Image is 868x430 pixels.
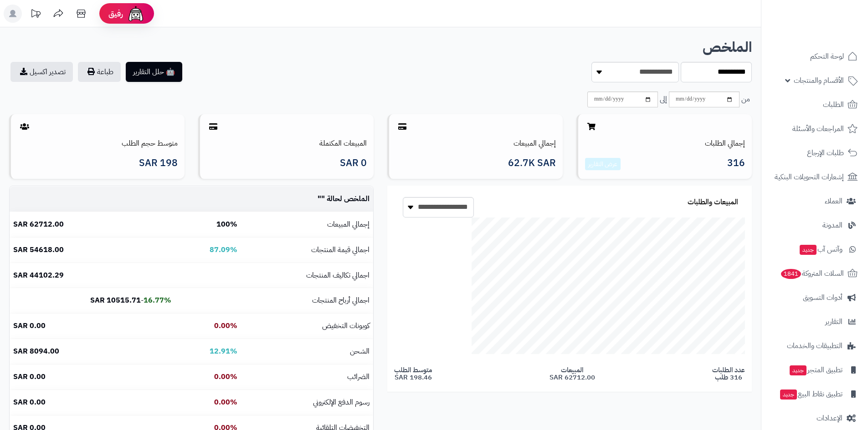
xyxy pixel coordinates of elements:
[822,219,842,232] span: المدونة
[790,365,806,375] span: جديد
[767,407,863,429] a: الإعدادات
[767,359,863,381] a: تطبيق المتجرجديد
[340,158,367,168] span: 0 SAR
[514,138,556,149] a: إجمالي المبيعات
[394,366,432,381] span: متوسط الطلب 198.46 SAR
[241,263,373,288] td: اجمالي تكاليف المنتجات
[588,159,617,169] a: عرض التقارير
[825,315,842,328] span: التقارير
[210,346,237,357] b: 12.91%
[767,287,863,309] a: أدوات التسويق
[13,320,46,331] b: 0.00 SAR
[767,383,863,405] a: تطبيق نقاط البيعجديد
[13,371,46,382] b: 0.00 SAR
[794,74,844,87] span: الأقسام والمنتجات
[823,98,844,111] span: الطلبات
[803,291,842,304] span: أدوات التسويق
[508,158,556,168] span: 62.7K SAR
[241,187,373,212] td: الملخص لحالة " "
[660,94,667,105] span: إلى
[144,295,171,306] b: 16.77%
[775,171,844,183] span: إشعارات التحويلات البنكية
[13,346,59,357] b: 8094.00 SAR
[90,295,141,306] b: 10515.71 SAR
[767,214,863,236] a: المدونة
[781,269,801,279] span: 1841
[705,138,745,149] a: إجمالي الطلبات
[800,245,817,255] span: جديد
[767,166,863,188] a: إشعارات التحويلات البنكية
[214,397,237,408] b: 0.00%
[767,263,863,284] a: السلات المتروكة1841
[13,270,64,281] b: 44102.29 SAR
[108,8,123,19] span: رفيق
[817,412,842,425] span: الإعدادات
[550,366,595,381] span: المبيعات 62712.00 SAR
[241,390,373,415] td: رسوم الدفع الإلكتروني
[127,5,145,23] img: ai-face.png
[78,62,121,82] button: طباعة
[13,244,64,255] b: 54618.00 SAR
[688,198,738,207] h3: المبيعات والطلبات
[767,238,863,260] a: وآتس آبجديد
[741,94,750,105] span: من
[241,314,373,339] td: كوبونات التخفيض
[24,5,47,25] a: تحديثات المنصة
[241,288,373,313] td: اجمالي أرباح المنتجات
[780,267,844,280] span: السلات المتروكة
[703,36,752,58] b: الملخص
[13,219,64,230] b: 62712.00 SAR
[10,62,73,82] a: تصدير اكسيل
[779,388,842,400] span: تطبيق نقاط البيع
[767,94,863,116] a: الطلبات
[767,118,863,140] a: المراجعات والأسئلة
[210,244,237,255] b: 87.09%
[319,138,367,149] a: المبيعات المكتملة
[712,366,745,381] span: عدد الطلبات 316 طلب
[214,320,237,331] b: 0.00%
[767,142,863,164] a: طلبات الإرجاع
[10,288,175,313] td: -
[214,371,237,382] b: 0.00%
[139,158,178,168] span: 198 SAR
[789,364,842,376] span: تطبيق المتجر
[241,339,373,364] td: الشحن
[810,50,844,63] span: لوحة التحكم
[807,147,844,159] span: طلبات الإرجاع
[780,390,797,400] span: جديد
[767,311,863,333] a: التقارير
[727,158,745,171] span: 316
[241,238,373,263] td: اجمالي قيمة المنتجات
[787,339,842,352] span: التطبيقات والخدمات
[13,397,46,408] b: 0.00 SAR
[216,219,237,230] b: 100%
[792,122,844,135] span: المراجعات والأسئلة
[799,243,842,256] span: وآتس آب
[767,335,863,357] a: التطبيقات والخدمات
[767,46,863,67] a: لوحة التحكم
[122,138,178,149] a: متوسط حجم الطلب
[126,62,182,82] button: 🤖 حلل التقارير
[241,212,373,237] td: إجمالي المبيعات
[825,195,842,207] span: العملاء
[767,190,863,212] a: العملاء
[241,364,373,390] td: الضرائب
